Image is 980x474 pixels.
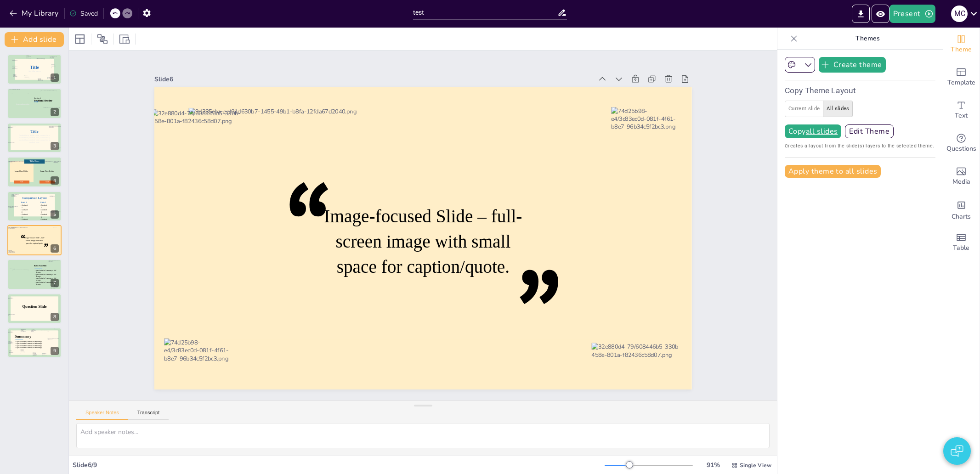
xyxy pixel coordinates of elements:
[36,282,56,285] span: space for teacher’s summary or final message.
[7,54,62,85] div: 1
[951,6,968,22] div: M C
[946,144,976,154] span: Questions
[943,160,980,193] div: Add images, graphics, shapes or video
[7,259,62,289] div: 7
[284,150,332,304] span: “
[7,191,62,221] div: 5
[20,181,23,183] span: Text
[702,461,724,469] div: 91 %
[852,5,870,23] button: Export to PowerPoint
[7,123,62,153] div: 3
[76,410,128,420] button: Speaker Notes
[17,343,42,344] span: space for teacher’s summary or final message.
[7,327,62,358] div: 9
[872,5,889,23] button: Preview Presentation
[413,6,558,19] input: Insert title
[41,204,47,209] span: Content 1
[41,218,47,223] span: Content 4
[73,461,605,469] div: Slide 6 / 9
[34,97,41,99] span: Section 1
[889,5,935,23] button: Present
[943,94,980,127] div: Add text boxes
[951,45,972,55] span: Theme
[785,101,823,117] button: current slide
[40,170,54,172] span: Image Place Holder
[515,237,563,391] span: ”
[69,9,98,18] div: Saved
[943,127,980,160] div: Get real-time input from your audience
[947,78,975,88] span: Template
[73,32,87,46] div: Layout
[785,124,841,138] button: Copyall slides
[943,28,980,61] div: Change the overall theme
[36,274,56,277] span: space for teacher’s summary or final message.
[41,213,47,218] span: Content 3
[785,165,881,178] button: Apply theme to all slides
[28,70,40,73] span: Subtile Here
[7,225,62,255] div: 6
[955,111,968,121] span: Text
[51,108,59,116] div: 2
[785,84,935,97] h6: Copy Theme Layout
[36,278,56,282] span: space for teacher’s summary or final message.
[31,130,39,134] span: Title
[7,157,62,187] div: 4
[44,240,49,256] span: ”
[7,293,62,324] div: 8
[21,201,27,204] span: Item 1
[5,32,64,47] button: Add slide
[7,6,62,21] button: My Library
[943,193,980,226] div: Add charts and graphs
[29,160,39,162] span: Title Here
[51,347,59,355] div: 9
[154,75,593,84] div: Slide 6
[785,101,935,117] div: create layout
[806,128,838,135] u: all slides
[17,345,42,346] span: space for teacher’s summary or final message.
[952,177,970,187] span: Media
[51,279,59,287] div: 7
[17,347,42,348] span: space for teacher’s summary or final message.
[17,341,42,343] span: space for teacher’s summary or final message.
[785,142,935,150] span: Creates a layout from the slide(s) layers to the selected theme.
[34,265,46,267] span: Bullet Point Slide
[51,244,59,253] div: 6
[30,65,39,70] span: Title
[22,213,28,218] span: Content 3
[128,410,169,420] button: Transcript
[819,57,886,73] button: Create theme
[7,88,62,118] div: 2
[51,210,59,219] div: 5
[740,462,771,469] span: Single View
[823,101,853,117] button: all slides
[16,103,30,105] span: Image placeholder
[24,237,44,244] span: Image-focused Slide – full-screen image with small space for caption/quote.
[22,218,28,223] span: Content 4
[51,73,59,82] div: 1
[951,5,968,23] button: M C
[97,34,108,45] span: Position
[22,305,46,309] span: Question Slide
[953,243,969,253] span: Table
[19,134,50,144] span: Content here, content here, content here, content here, content here, content here, content here,...
[943,226,980,259] div: Add a table
[41,209,47,213] span: Content 2
[801,28,934,50] p: Themes
[22,209,28,213] span: Content 2
[34,99,52,102] span: Section Header
[952,212,971,222] span: Charts
[51,176,59,185] div: 4
[22,204,28,209] span: Content 1
[943,61,980,94] div: Add ready made slides
[15,170,28,172] span: Image Place Holder
[51,142,59,150] div: 3
[324,206,522,276] span: Image-focused Slide – full-screen image with small space for caption/quote.
[845,124,894,138] button: Edit Theme
[15,334,31,338] span: Summary
[45,181,49,183] span: Text
[118,32,131,46] div: Resize presentation
[51,313,59,321] div: 8
[22,196,46,199] span: Comparison Layout
[21,231,26,247] span: “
